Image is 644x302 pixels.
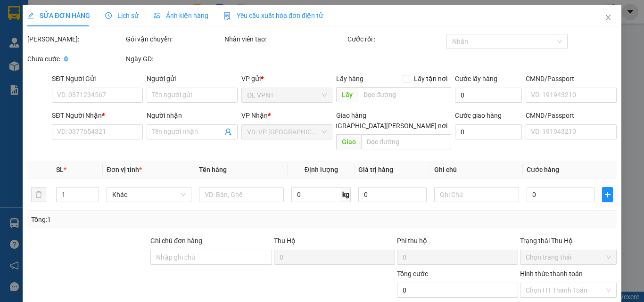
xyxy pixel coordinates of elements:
span: Định lượng [304,166,338,173]
input: Ghi Chú [434,187,519,202]
span: Giao hàng [336,112,366,119]
input: Dọc đường [358,87,451,102]
div: Chưa cước : [27,54,124,64]
span: Lịch sử [105,12,139,19]
div: SĐT Người Gửi [52,73,143,84]
div: Ngày GD: [126,54,223,64]
span: Yêu cầu xuất hóa đơn điện tử [223,12,323,19]
img: icon [223,12,231,20]
span: Tên hàng [199,166,227,173]
span: Tổng cước [397,270,428,278]
span: plus [603,191,612,198]
span: SL [56,166,64,173]
b: 0 [64,55,68,63]
span: Giao [336,134,361,149]
div: [PERSON_NAME]: [27,34,124,44]
div: Gói vận chuyển: [126,34,223,44]
label: Ghi chú đơn hàng [150,237,202,245]
div: VP gửi [241,73,332,84]
span: Lấy [336,87,358,102]
div: SĐT Người Nhận [52,110,143,121]
input: Cước lấy hàng [454,88,522,103]
span: clock-circle [105,12,112,19]
span: ĐL VPNT [247,88,327,102]
input: Cước giao hàng [454,124,522,139]
span: Cước hàng [527,166,559,173]
span: edit [27,12,34,19]
span: down [91,196,97,201]
button: delete [31,187,46,202]
span: Giá trị hàng [358,166,393,173]
span: Khác [112,188,186,202]
div: Người nhận [147,110,238,121]
span: Lấy tận nơi [410,73,451,84]
span: picture [154,12,160,19]
span: close [604,14,612,21]
div: Nhân viên tạo: [224,34,346,44]
label: Cước lấy hàng [454,75,497,82]
span: SỬA ĐƠN HÀNG [27,12,90,19]
span: user-add [224,128,232,136]
div: Phí thu hộ [397,236,518,250]
label: Hình thức thanh toán [520,270,583,278]
span: VP Nhận [241,112,268,119]
span: Increase Value [88,188,99,195]
span: Đơn vị tính [107,166,142,173]
button: Close [595,5,621,31]
div: Cước rồi : [347,34,444,44]
span: kg [341,187,351,202]
div: CMND/Passport [526,110,617,121]
span: Decrease Value [88,195,99,202]
span: Thu Hộ [273,237,295,245]
input: Dọc đường [361,134,451,149]
label: Cước giao hàng [454,112,501,119]
div: Tổng: 1 [31,214,249,225]
span: Lấy hàng [336,75,363,82]
span: [GEOGRAPHIC_DATA][PERSON_NAME] nơi [318,121,451,131]
span: Ảnh kiện hàng [154,12,208,19]
div: CMND/Passport [526,73,617,84]
input: Ghi chú đơn hàng [150,250,272,265]
input: VD: Bàn, Ghế [199,187,284,202]
div: Người gửi [147,73,238,84]
div: Trạng thái Thu Hộ [520,236,617,246]
button: plus [602,187,613,202]
span: up [91,189,97,195]
th: Ghi chú [430,161,523,179]
span: Chọn trạng thái [526,250,611,264]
